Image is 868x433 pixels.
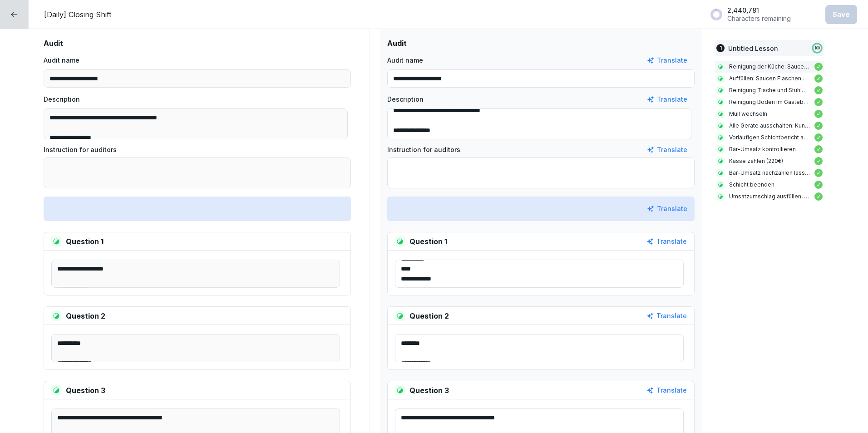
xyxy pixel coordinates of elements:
p: Kasse zählen (220€) [729,157,810,165]
p: [Daily] Closing Shift [44,9,111,20]
p: Bar-Umsatz nachzählen lassen (anderer Team-Member) [729,169,810,177]
div: 1 [716,44,725,52]
button: 2,440,781Characters remaining [705,3,817,26]
div: Save [833,10,850,20]
p: Question 1 [66,236,104,247]
p: Question 3 [66,385,105,396]
p: Bar-Umsatz kontrollieren [729,145,810,153]
p: Description [387,94,424,104]
button: Translate [647,55,687,65]
p: Umsatzumschlag ausfüllen, unterschreiben und versiegeln [729,192,810,201]
p: Auffüllen: Saucen Flaschen Sesam-Mix Getränke Gefrorene Produkte (Mandu, Potatoes, Kimchi Pancake... [729,74,810,83]
p: Audit [44,38,351,49]
p: Audit name [387,55,423,65]
p: Alle Geräte ausschalten: Kundentablet Beide Küchenmonitore Delivery Tablets (Wolt, Lieferando, Ub... [729,122,810,130]
p: Question 3 [409,385,449,396]
button: Translate [646,385,687,395]
p: Question 2 [409,310,449,321]
button: Save [825,5,857,24]
p: Question 1 [409,236,447,247]
p: Reinigung Boden im Gästebereich [729,98,810,106]
button: Translate [647,145,687,155]
button: Translate [646,236,687,246]
p: Instruction for auditors [387,145,460,155]
p: Müll wechseln [729,110,810,118]
p: Schicht beenden [729,181,810,189]
p: 100 [814,45,820,51]
button: Translate [647,204,687,214]
p: Audit [387,38,695,49]
p: Untitled Lesson [728,44,778,53]
p: Question 2 [66,310,105,321]
p: Description [44,94,80,104]
p: Reinigung Tische und Stühle, inkl. hochstellen [729,86,810,94]
p: Characters remaining [727,15,791,23]
button: Translate [646,311,687,321]
p: 2,440,781 [727,6,791,15]
p: Reinigung der Küche: Saucen Wärmer Herd (inkl. neuer Alufolie) Saladette (inkl. GN-Container) Fri... [729,63,810,71]
p: Audit name [44,55,79,65]
p: Instruction for auditors [44,145,117,155]
button: Translate [647,94,687,104]
p: Vorläufigen Schichtbericht ausdrucken [729,133,810,142]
